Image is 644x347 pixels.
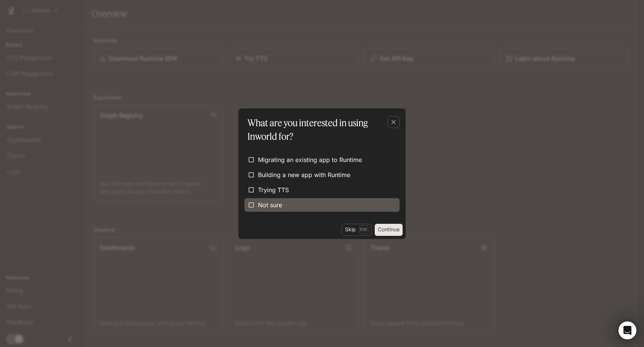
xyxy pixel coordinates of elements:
p: What are you interested in using Inworld for? [247,116,394,143]
button: Continue [375,224,403,236]
p: Esc [359,225,368,234]
span: Not sure [258,200,282,209]
iframe: Intercom live chat [618,321,636,339]
span: Migrating an existing app to Runtime [258,155,362,164]
span: Trying TTS [258,185,289,194]
button: SkipEsc [342,224,372,236]
span: Building a new app with Runtime [258,170,350,179]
